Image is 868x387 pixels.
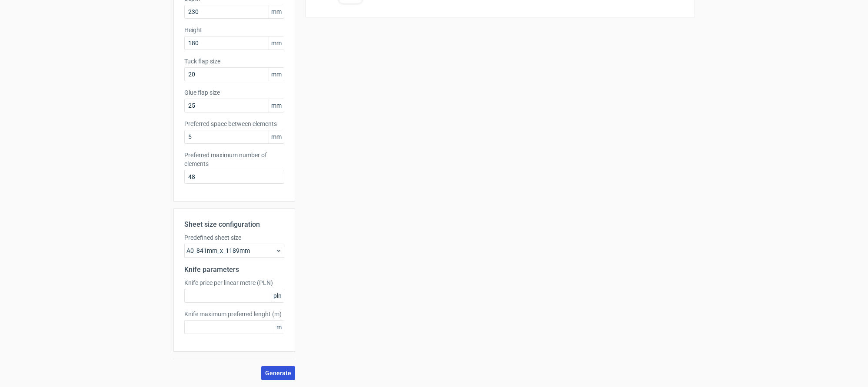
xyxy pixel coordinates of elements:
span: Generate [265,370,291,376]
span: mm [269,36,284,50]
span: pln [271,289,284,302]
span: mm [269,130,284,143]
label: Height [184,26,284,34]
div: A0_841mm_x_1189mm [184,244,284,258]
span: mm [269,68,284,81]
span: mm [269,99,284,112]
label: Knife maximum preferred lenght (m) [184,310,284,318]
h2: Sheet size configuration [184,219,284,230]
label: Tuck flap size [184,57,284,66]
label: Glue flap size [184,88,284,97]
span: m [274,321,284,334]
label: Preferred space between elements [184,119,284,128]
button: Generate [261,366,295,380]
label: Predefined sheet size [184,233,284,242]
label: Knife price per linear metre (PLN) [184,278,284,287]
label: Preferred maximum number of elements [184,151,284,168]
h2: Knife parameters [184,265,284,275]
span: mm [269,5,284,18]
